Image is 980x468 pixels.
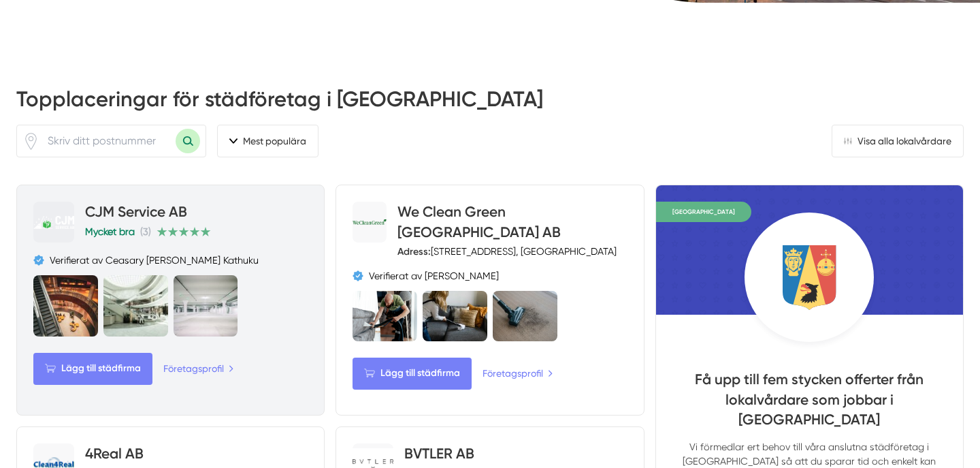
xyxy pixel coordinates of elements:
[353,358,472,389] : Lägg till städfirma
[176,129,200,153] button: Sök med postnummer
[353,219,387,225] img: We Clean Green Sweden AB logotyp
[397,245,431,258] strong: Adress:
[678,369,941,440] h4: Få upp till fem stycken offerter från lokalvårdare som jobbar i [GEOGRAPHIC_DATA]
[33,353,152,384] : Lägg till städfirma
[22,133,39,150] span: Klicka för att använda din position.
[217,125,318,157] button: Mest populära
[39,125,176,157] input: Skriv ditt postnummer
[174,275,238,337] img: CJM Service AB är lokalvårdare i Stockholms län
[103,275,168,337] img: CJM Service AB är lokalvårdare i Stockholms län
[483,366,553,381] a: Företagsprofil
[423,291,487,341] img: We Clean Green Sweden AB är lokalvårdare i Stockholms län
[22,133,39,150] svg: Pin / Karta
[85,203,187,220] a: CJM Service AB
[50,253,259,267] span: Verifierat av Ceasary [PERSON_NAME] Kathuku
[16,84,964,125] h2: Topplaceringar för städföretag i [GEOGRAPHIC_DATA]
[397,245,617,258] div: [STREET_ADDRESS], [GEOGRAPHIC_DATA]
[369,269,499,283] span: Verifierat av [PERSON_NAME]
[404,445,474,462] a: BVTLER AB
[85,226,135,237] span: Mycket bra
[397,203,561,240] a: We Clean Green [GEOGRAPHIC_DATA] AB
[33,275,98,337] img: CJM Service AB är lokalvårdare i Stockholms län
[217,125,318,157] span: filter-section
[493,291,557,341] img: We Clean Green Sweden AB är lokalvårdare i Stockholms län
[85,445,144,462] a: 4Real AB
[163,361,234,376] a: Företagsprofil
[353,291,417,341] img: We Clean Green Sweden AB är lokalvårdare i Stockholms län
[656,202,751,222] span: [GEOGRAPHIC_DATA]
[33,216,74,229] img: CJM Service AB logotyp
[832,125,964,157] a: Visa alla lokalvårdare
[656,185,963,315] img: Bakgrund för Stockholms län
[140,226,151,237] span: (3)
